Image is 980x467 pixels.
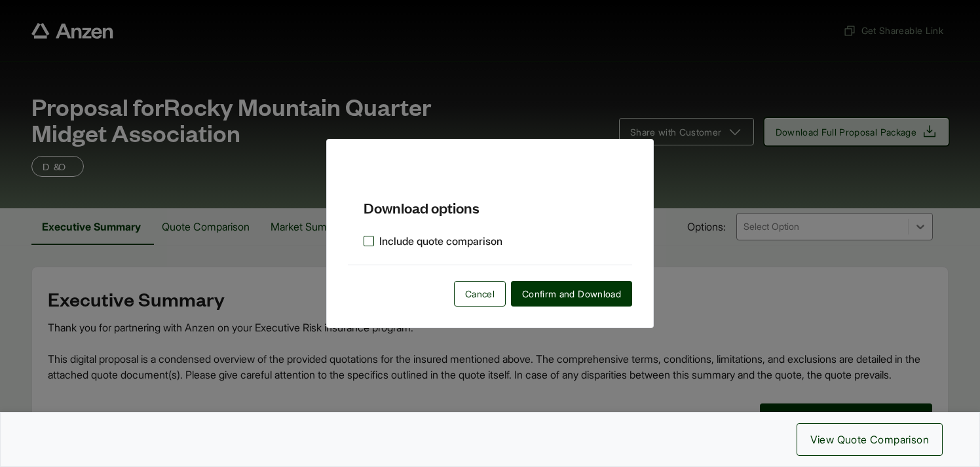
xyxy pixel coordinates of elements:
[797,423,943,456] button: View Quote Comparison
[522,287,621,301] span: Confirm and Download
[454,281,506,307] button: Cancel
[465,287,495,301] span: Cancel
[348,176,632,217] h5: Download options
[810,432,929,447] span: View Quote Comparison
[511,281,632,307] button: Confirm and Download
[364,233,502,249] label: Include quote comparison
